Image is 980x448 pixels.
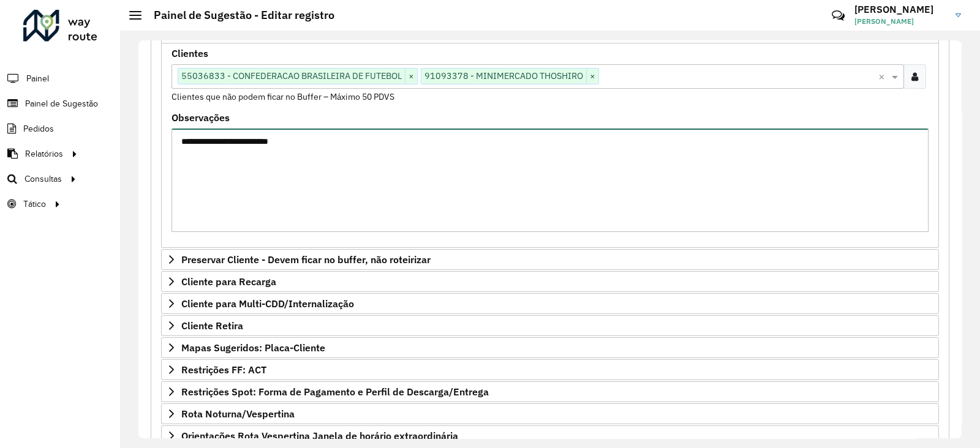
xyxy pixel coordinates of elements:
[181,255,431,264] span: Preservar Cliente - Devem ficar no buffer, não roteirizar
[161,425,939,446] a: Orientações Rota Vespertina Janela de horário extraordinária
[25,97,98,110] span: Painel de Sugestão
[181,387,489,397] span: Restrições Spot: Forma de Pagamento e Perfil de Descarga/Entrega
[26,72,49,85] span: Painel
[825,2,851,29] a: Contato Rápido
[405,69,417,84] span: ×
[181,299,354,308] span: Cliente para Multi-CDD/Internalização
[161,271,939,292] a: Cliente para Recarga
[421,69,586,83] span: 91093378 - MINIMERCADO THOSHIRO
[161,293,939,314] a: Cliente para Multi-CDD/Internalização
[181,365,266,375] span: Restrições FF: ACT
[181,277,276,286] span: Cliente para Recarga
[171,46,208,61] label: Clientes
[181,409,295,419] span: Rota Noturna/Vespertina
[171,110,230,125] label: Observações
[161,359,939,380] a: Restrições FF: ACT
[141,9,334,22] h2: Painel de Sugestão - Editar registro
[161,249,939,270] a: Preservar Cliente - Devem ficar no buffer, não roteirizar
[161,403,939,424] a: Rota Noturna/Vespertina
[181,343,325,353] span: Mapas Sugeridos: Placa-Cliente
[878,69,889,84] span: Clear all
[181,321,243,330] span: Cliente Retira
[24,173,62,185] span: Consultas
[854,16,946,27] span: [PERSON_NAME]
[23,122,54,135] span: Pedidos
[161,315,939,336] a: Cliente Retira
[161,43,939,248] div: Priorizar Cliente - Não podem ficar no buffer
[25,147,63,160] span: Relatórios
[586,69,598,84] span: ×
[161,337,939,358] a: Mapas Sugeridos: Placa-Cliente
[23,198,46,211] span: Tático
[171,91,394,102] small: Clientes que não podem ficar no Buffer – Máximo 50 PDVS
[181,431,458,441] span: Orientações Rota Vespertina Janela de horário extraordinária
[161,381,939,402] a: Restrições Spot: Forma de Pagamento e Perfil de Descarga/Entrega
[854,4,946,15] h3: [PERSON_NAME]
[178,69,405,83] span: 55036833 - CONFEDERACAO BRASILEIRA DE FUTEBOL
